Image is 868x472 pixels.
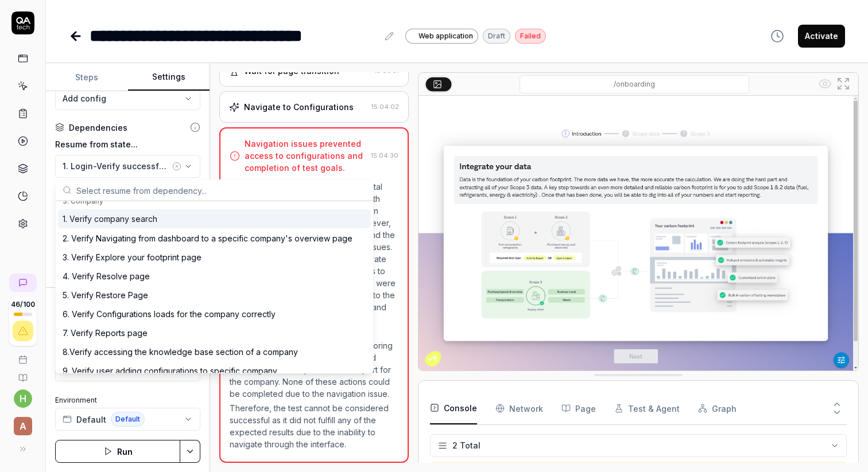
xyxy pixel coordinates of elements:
div: 1. Login-Verify successful login with MFA [63,160,170,172]
span: 46 / 100 [11,301,35,308]
button: Test & Agent [614,392,680,424]
button: A [5,408,41,438]
div: Navigate to Configurations [244,101,354,113]
span: Default [111,412,145,427]
div: 2. Verify Navigating from dashboard to a specific company's overview page [63,232,352,244]
img: Screenshot [418,96,858,370]
button: Settings [128,64,210,91]
button: h [14,389,32,408]
button: Steps [46,64,128,91]
div: Navigation issues prevented access to configurations and completion of test goals. [245,138,366,174]
p: Therefore, the test cannot be considered successful as it did not fulfill any of the expected res... [230,402,398,450]
div: Dependencies [69,122,127,134]
label: Environment [55,395,200,405]
div: Suggestions [56,201,373,373]
div: 3. Verify Explore your footprint page [63,251,201,263]
span: Web application [418,31,473,41]
input: Select resume from dependency... [76,180,366,201]
div: 7. Verify Reports page [63,327,148,339]
div: Draft [483,29,510,44]
div: 8.Verify accessing the knowledge base section of a company [63,346,298,358]
button: Network [495,392,543,424]
div: 9. Verify user adding configurations to specific company. [63,365,278,377]
a: Book a call with us [5,346,41,364]
div: 3. Company [63,196,366,206]
label: Resume from state... [55,138,200,150]
a: New conversation [9,274,37,292]
time: 15:04:30 [371,151,398,159]
button: Activate [798,25,845,48]
div: 6. Verify Configurations loads for the company correctly [63,308,276,320]
div: 4. Verify Resolve page [63,270,150,282]
a: Documentation [5,364,41,383]
button: DefaultDefault [55,408,200,431]
button: 1. Login-Verify successful login with MFA [55,155,200,178]
button: Show all interative elements [816,75,834,93]
time: 15:04:02 [371,103,399,111]
span: Default [76,414,106,426]
button: Graph [698,392,737,424]
button: Run [55,440,180,463]
div: 1. Verify company search [63,213,157,225]
span: A [14,417,32,435]
button: View version history [764,25,791,48]
button: Page [561,392,596,424]
button: Open in full screen [834,75,852,93]
a: Web application [405,28,478,44]
button: Console [430,392,477,424]
div: 5. Verify Restore Page [63,289,148,301]
div: Failed [515,29,546,44]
